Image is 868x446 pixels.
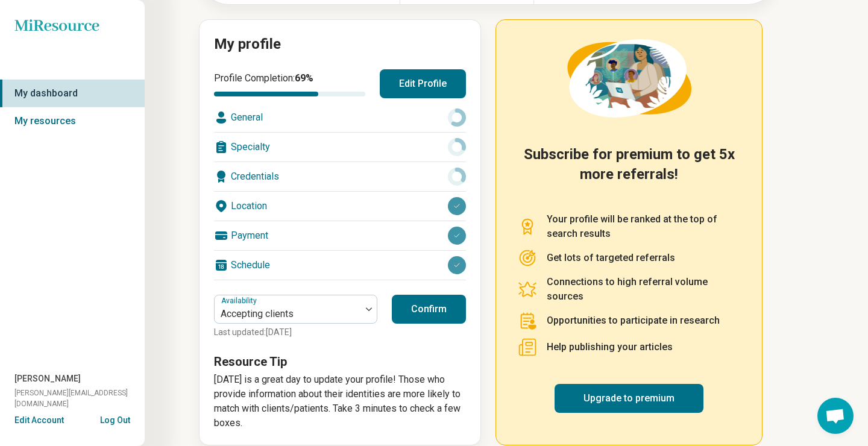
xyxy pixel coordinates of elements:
label: Availability [221,297,259,305]
div: Credentials [214,162,466,191]
h2: Subscribe for premium to get 5x more referrals! [518,145,740,198]
div: Location [214,192,466,221]
a: Upgrade to premium [555,384,703,413]
span: 69 % [295,72,313,84]
button: Log Out [100,414,130,424]
div: Profile Completion: [214,71,365,96]
button: Confirm [392,295,466,324]
p: Opportunities to participate in research [547,313,720,328]
div: Schedule [214,251,466,280]
div: Specialty [214,133,466,162]
h2: My profile [214,34,466,55]
div: General [214,103,466,132]
p: Last updated: [DATE] [214,326,377,339]
p: Get lots of targeted referrals [547,251,675,265]
div: Payment [214,221,466,250]
button: Edit Account [14,414,64,427]
p: Connections to high referral volume sources [547,275,740,304]
span: [PERSON_NAME] [14,372,81,385]
h3: Resource Tip [214,353,466,370]
button: Edit Profile [380,69,466,98]
span: [PERSON_NAME][EMAIL_ADDRESS][DOMAIN_NAME] [14,388,145,409]
p: Help publishing your articles [547,340,673,354]
div: Open chat [817,398,854,434]
p: [DATE] is a great day to update your profile! Those who provide information about their identitie... [214,372,466,430]
p: Your profile will be ranked at the top of search results [547,212,740,241]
